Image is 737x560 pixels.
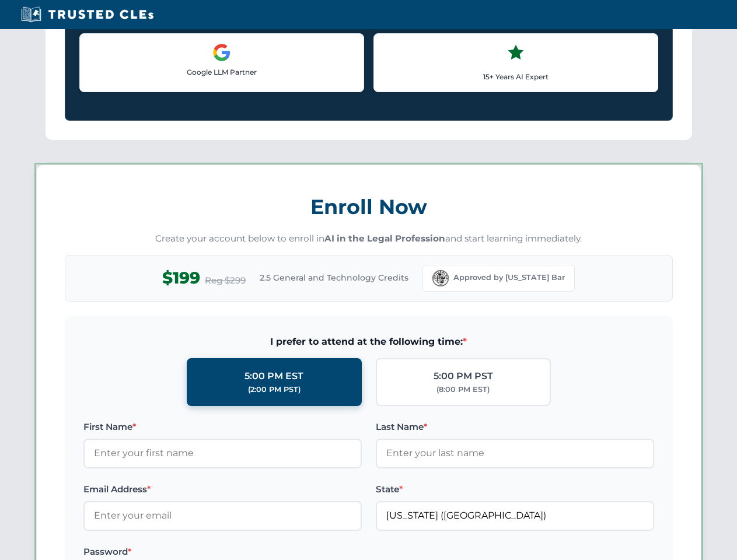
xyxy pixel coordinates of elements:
span: $199 [162,265,200,291]
img: Trusted CLEs [18,6,157,23]
p: Google LLM Partner [89,66,354,78]
label: State [376,482,654,496]
img: Florida Bar [432,270,449,286]
p: 15+ Years AI Expert [383,71,648,82]
strong: AI in the Legal Profession [324,233,445,244]
span: I prefer to attend at the following time: [83,334,654,349]
img: Google [212,43,231,62]
div: 5:00 PM PST [434,369,493,384]
div: 5:00 PM EST [244,369,303,384]
span: Approved by [US_STATE] Bar [453,272,565,283]
input: Enter your first name [83,439,362,468]
input: Florida (FL) [376,501,654,530]
label: Email Address [83,482,362,496]
label: Password [83,545,362,559]
label: First Name [83,420,362,434]
span: 2.5 General and Technology Credits [260,271,408,284]
input: Enter your last name [376,439,654,468]
h3: Enroll Now [65,188,673,225]
span: Reg $299 [205,274,246,288]
p: Create your account below to enroll in and start learning immediately. [65,232,673,246]
label: Last Name [376,420,654,434]
input: Enter your email [83,501,362,530]
div: (8:00 PM EST) [436,384,490,395]
div: (2:00 PM PST) [248,384,301,395]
